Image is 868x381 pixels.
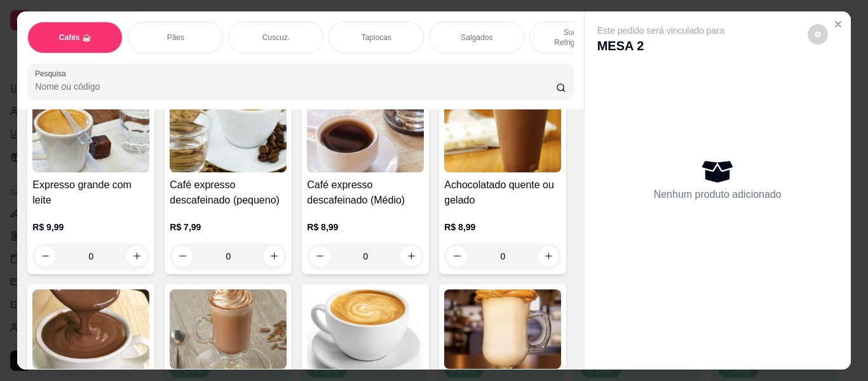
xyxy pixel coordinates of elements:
p: MESA 2 [597,37,724,55]
p: R$ 8,99 [444,221,561,233]
p: R$ 8,99 [307,221,424,233]
button: decrease-product-quantity [447,246,467,267]
img: product-image [170,289,287,369]
img: product-image [444,289,561,369]
img: product-image [307,93,424,172]
p: Pães [167,32,184,43]
button: increase-product-quantity [401,246,421,267]
button: decrease-product-quantity [309,246,330,267]
img: product-image [32,93,149,172]
button: decrease-product-quantity [172,246,193,267]
img: product-image [444,93,561,172]
h4: Café expresso descafeinado (Médio) [307,177,424,208]
p: R$ 9,99 [32,221,149,233]
p: Cuscuz. [262,32,290,43]
button: increase-product-quantity [538,246,559,267]
h4: Café expresso descafeinado (pequeno) [170,177,287,208]
button: increase-product-quantity [264,246,284,267]
p: R$ 7,99 [170,221,287,233]
button: increase-product-quantity [126,246,147,267]
button: decrease-product-quantity [808,24,828,45]
input: Pesquisa [35,80,556,93]
img: product-image [170,93,287,172]
p: Salgados [461,32,492,43]
img: product-image [307,289,424,369]
label: Pesquisa [35,68,71,79]
img: product-image [32,289,149,369]
p: Sucos e Refrigerantes [540,27,614,48]
button: Close [828,14,848,34]
p: Cafés ☕ [59,32,92,43]
h4: Achocolatado quente ou gelado [444,177,561,208]
p: Este pedido será vinculado para [597,24,724,37]
h4: Expresso grande com leite [32,177,149,208]
button: decrease-product-quantity [35,246,55,267]
p: Nenhum produto adicionado [654,187,782,202]
p: Tapiocas [362,32,391,43]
